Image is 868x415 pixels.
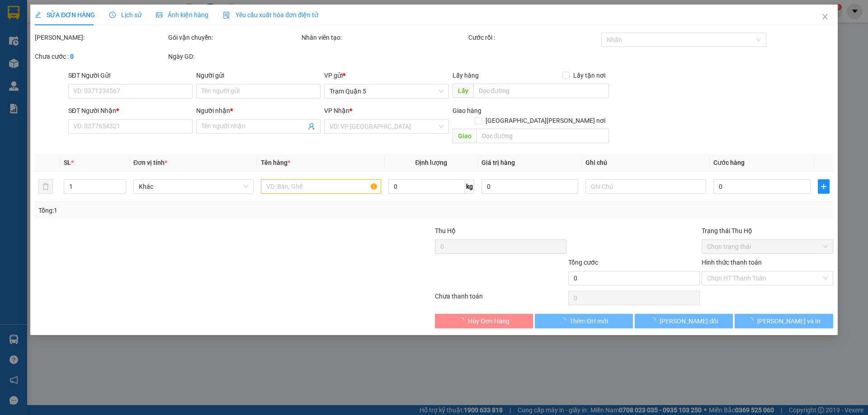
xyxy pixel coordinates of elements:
span: Tên hàng [261,159,290,166]
span: Khác [139,180,248,193]
span: Lấy [453,84,473,98]
button: [PERSON_NAME] và In [735,314,833,328]
span: loading [650,317,660,324]
span: Giao [453,129,476,143]
div: Người nhận [196,106,321,116]
img: icon [223,12,230,19]
button: Hủy Đơn Hàng [435,314,533,328]
span: SL [64,159,71,166]
span: loading [560,317,570,324]
input: Dọc đường [473,84,609,98]
span: clock-circle [109,12,116,18]
button: delete [38,179,53,194]
span: [GEOGRAPHIC_DATA][PERSON_NAME] nơi [482,116,609,126]
div: SĐT Người Gửi [68,70,193,80]
input: Ghi Chú [586,179,706,194]
div: Trạng thái Thu Hộ [702,226,833,236]
span: Cước hàng [713,159,745,166]
button: plus [818,179,830,194]
div: Người gửi [196,70,321,80]
button: Close [812,5,838,30]
span: [PERSON_NAME] và In [757,316,821,326]
span: Lịch sử [109,11,142,19]
div: Cước rồi : [468,33,600,42]
span: SỬA ĐƠN HÀNG [35,11,95,19]
span: Hủy Đơn Hàng [468,316,510,326]
span: Đơn vị tính [133,159,167,166]
span: plus [818,183,829,190]
div: Chưa thanh toán [434,291,567,307]
span: Ảnh kiện hàng [156,11,208,19]
span: Thu Hộ [435,227,456,234]
span: kg [465,179,474,194]
div: [PERSON_NAME]: [35,33,166,42]
b: 0 [70,53,74,60]
span: Giá trị hàng [481,159,515,166]
div: SĐT Người Nhận [68,106,193,116]
span: Lấy tận nơi [570,70,609,80]
span: loading [458,317,468,324]
span: picture [156,12,162,18]
span: loading [747,317,757,324]
div: Gói vận chuyển: [168,33,300,42]
div: Chưa cước : [35,51,166,61]
input: VD: Bàn, Ghế [261,179,381,194]
div: VP gửi [325,70,449,80]
label: Hình thức thanh toán [702,259,762,266]
span: Chọn trạng thái [707,240,828,253]
span: Trạm Quận 5 [330,84,443,98]
span: Tổng cước [568,259,598,266]
th: Ghi chú [582,154,710,172]
span: Giao hàng [453,107,481,114]
span: user-add [308,123,316,130]
span: Định lượng [415,159,448,166]
span: [PERSON_NAME] đổi [660,316,718,326]
span: close [821,13,829,20]
span: Lấy hàng [453,72,479,79]
span: Yêu cầu xuất hóa đơn điện tử [223,11,318,19]
div: Tổng: 1 [38,205,335,215]
div: Nhân viên tạo: [302,33,467,42]
div: Ngày GD: [168,51,300,61]
button: Thêm ĐH mới [535,314,633,328]
span: Thêm ĐH mới [570,316,608,326]
span: VP Nhận [325,107,350,114]
span: edit [35,12,41,18]
button: [PERSON_NAME] đổi [635,314,733,328]
input: Dọc đường [476,129,609,143]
